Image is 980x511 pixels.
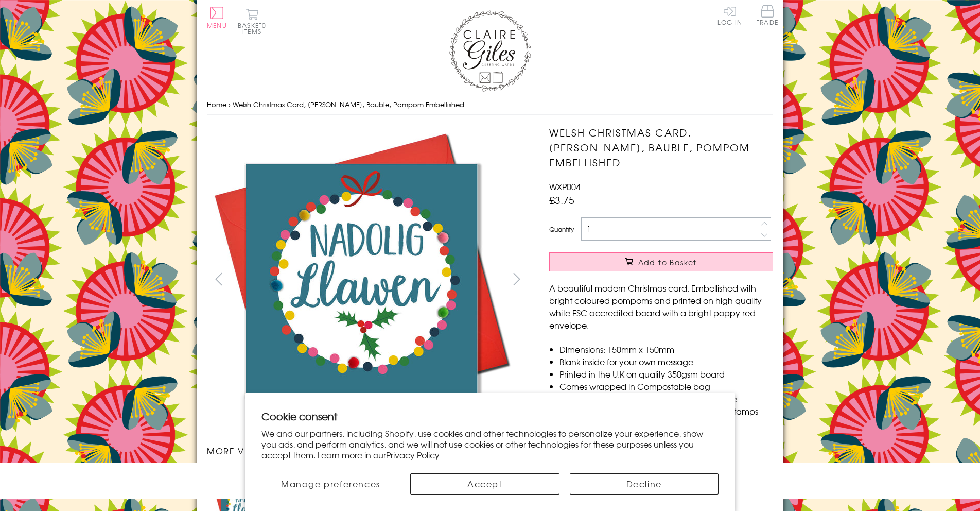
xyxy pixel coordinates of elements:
span: £3.75 [549,193,574,207]
li: Blank inside for your own message [559,355,773,368]
img: Claire Giles Greetings Cards [449,10,531,92]
a: Trade [757,5,778,27]
button: Menu [207,7,227,28]
span: › [229,99,231,109]
nav: breadcrumbs [207,94,773,115]
span: Welsh Christmas Card, [PERSON_NAME], Bauble, Pompom Embellished [233,99,464,109]
h3: More views [207,445,529,457]
span: Menu [207,21,227,30]
button: Manage preferences [261,473,400,495]
h1: Welsh Christmas Card, [PERSON_NAME], Bauble, Pompom Embellished [549,125,773,169]
span: Manage preferences [281,478,380,490]
span: WXP004 [549,180,581,193]
button: prev [207,267,230,291]
a: Privacy Policy [386,449,440,461]
button: Accept [410,473,559,495]
button: Basket0 items [238,8,266,35]
span: Trade [757,5,778,25]
li: Printed in the U.K on quality 350gsm board [559,368,773,380]
button: Decline [570,473,719,495]
p: We and our partners, including Shopify, use cookies and other technologies to personalize your ex... [261,428,719,460]
img: Welsh Christmas Card, Nadolig Llawen, Bauble, Pompom Embellished [207,125,516,434]
li: Comes wrapped in Compostable bag [559,380,773,393]
a: Home [207,99,226,109]
span: 0 items [242,21,266,36]
h2: Cookie consent [261,409,719,423]
p: A beautiful modern Christmas card. Embellished with bright coloured pompoms and printed on high q... [549,282,773,331]
label: Quantity [549,225,574,234]
img: Welsh Christmas Card, Nadolig Llawen, Bauble, Pompom Embellished [529,125,837,434]
li: Dimensions: 150mm x 150mm [559,343,773,355]
button: next [505,267,529,291]
button: Add to Basket [549,252,773,271]
span: Add to Basket [638,257,697,267]
a: Log In [717,5,742,25]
